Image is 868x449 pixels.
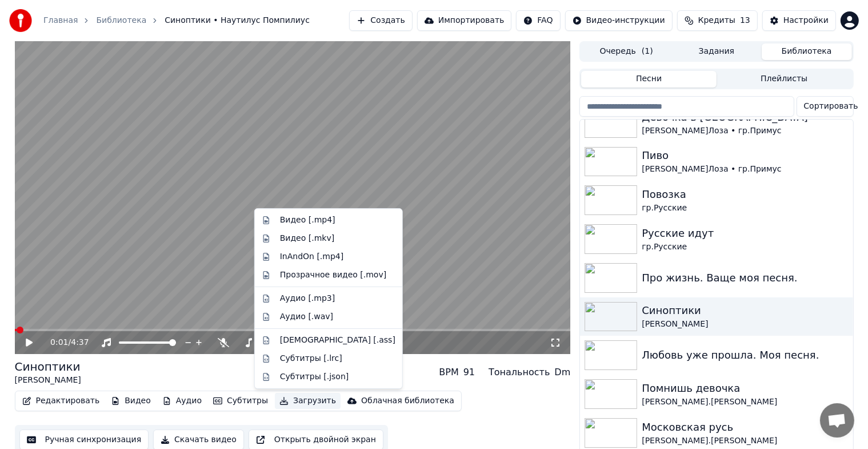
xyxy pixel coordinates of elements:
div: Синоптики [15,359,81,375]
div: Синоптики [642,303,848,319]
button: Импортировать [417,10,512,31]
div: [PERSON_NAME]Лоза • гр.Примус [642,125,848,137]
div: [PERSON_NAME]Лоза • гр.Примус [642,164,848,175]
div: Dm [554,365,570,379]
div: Помнишь девочка [642,380,848,396]
button: Библиотека [762,43,852,60]
div: Видео [.mkv] [280,233,334,244]
div: Про жизнь. Ваще моя песня. [642,270,848,286]
button: Настройки [762,10,836,31]
button: Задания [671,43,762,60]
span: 13 [740,15,750,26]
div: Субтитры [.json] [280,371,349,383]
div: Тональность [489,365,550,379]
div: Настройки [783,15,829,26]
span: Синоптики • Наутилус Помпилиус [165,15,310,26]
span: Кредиты [698,15,735,26]
div: 91 [463,365,475,379]
div: Московская русь [642,419,848,435]
button: Видео-инструкции [565,10,673,31]
span: 0:01 [50,337,68,348]
button: FAQ [516,10,560,31]
div: гр.Русские [642,241,848,253]
div: Русские идут [642,225,848,241]
div: Облачная библиотека [361,395,454,407]
span: ( 1 ) [642,46,653,57]
div: [PERSON_NAME].[PERSON_NAME] [642,396,848,408]
button: Создать [349,10,412,31]
a: Библиотека [96,15,146,26]
button: Кредиты13 [677,10,758,31]
div: InAndOn [.mp4] [280,251,344,263]
div: Аудио [.wav] [280,311,333,323]
span: Сортировать [804,101,858,112]
button: Редактировать [18,393,105,409]
button: Песни [581,71,717,88]
div: [PERSON_NAME] [15,375,81,386]
div: Повозка [642,186,848,202]
div: гр.Русские [642,202,848,214]
div: [PERSON_NAME].[PERSON_NAME] [642,435,848,447]
div: Пиво [642,148,848,164]
button: Очередь [581,43,671,60]
a: Открытый чат [820,403,854,438]
button: Загрузить [275,393,341,409]
nav: breadcrumb [43,15,310,26]
div: BPM [439,365,458,379]
a: Главная [43,15,78,26]
div: Аудио [.mp3] [280,293,335,304]
img: youka [9,9,32,32]
div: [DEMOGRAPHIC_DATA] [.ass] [280,335,395,346]
button: Субтитры [209,393,273,409]
div: / [50,337,78,348]
button: Плейлисты [717,71,852,88]
div: Прозрачное видео [.mov] [280,269,386,281]
button: Видео [106,393,155,409]
div: [PERSON_NAME] [642,319,848,330]
span: 4:37 [71,337,89,348]
div: Субтитры [.lrc] [280,353,342,364]
div: Любовь уже прошла. Моя песня. [642,347,848,363]
div: Видео [.mp4] [280,214,335,226]
button: Аудио [158,393,206,409]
